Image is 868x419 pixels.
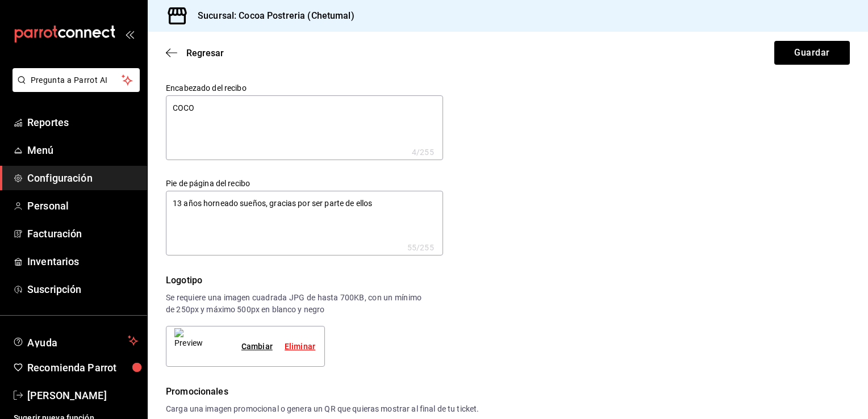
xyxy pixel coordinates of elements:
div: Carga una imagen promocional o genera un QR que quieras mostrar al final de tu ticket. [166,403,850,415]
span: [PERSON_NAME] [27,388,138,403]
span: Pregunta a Parrot AI [31,74,122,86]
label: Pie de página del recibo [166,179,443,187]
h3: Sucursal: Cocoa Postreria (Chetumal) [189,9,354,23]
div: Promocionales [166,385,850,399]
span: Regresar [186,48,224,58]
button: Guardar [774,41,850,65]
div: 55 /255 [407,242,434,253]
a: Pregunta a Parrot AI [8,82,140,94]
span: Suscripción [27,282,138,297]
div: 4 /255 [412,146,434,158]
div: Logotipo [166,274,422,287]
span: Ayuda [27,334,123,347]
img: Preview [174,328,203,364]
span: Menú [27,143,138,158]
span: Reportes [27,115,138,130]
span: Recomienda Parrot [27,360,138,375]
button: Pregunta a Parrot AI [12,68,140,92]
span: Configuración [27,170,138,186]
button: open_drawer_menu [125,30,134,39]
button: Regresar [166,48,224,58]
div: Eliminar [285,341,315,353]
div: Se requiere una imagen cuadrada JPG de hasta 700KB, con un mínimo de 250px y máximo 500px en blan... [166,292,422,316]
span: Personal [27,198,138,213]
label: Encabezado del recibo [166,84,443,92]
div: Cambiar [241,341,273,353]
span: Inventarios [27,254,138,269]
span: Facturación [27,226,138,241]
